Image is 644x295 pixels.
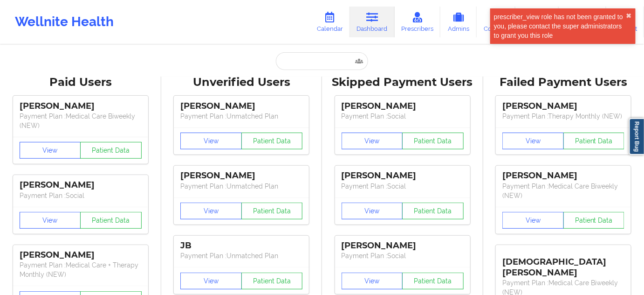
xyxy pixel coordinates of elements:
p: Payment Plan : Unmatched Plan [180,182,302,191]
button: Patient Data [563,212,625,229]
div: [PERSON_NAME] [502,170,624,181]
div: [PERSON_NAME] [502,101,624,112]
div: [DEMOGRAPHIC_DATA][PERSON_NAME] [502,250,624,278]
div: [PERSON_NAME] [20,250,142,260]
div: [PERSON_NAME] [180,101,302,112]
button: View [180,133,242,149]
div: prescriber_view role has not been granted to you, please contact the super administrators to gran... [494,12,626,40]
button: Patient Data [402,273,464,289]
p: Payment Plan : Medical Care Biweekly (NEW) [502,182,624,200]
p: Payment Plan : Medical Care + Therapy Monthly (NEW) [20,260,142,279]
button: Patient Data [402,133,464,149]
a: Admins [440,7,477,37]
div: Skipped Payment Users [329,75,477,90]
div: [PERSON_NAME] [20,180,142,190]
p: Payment Plan : Social [342,251,464,260]
button: View [502,212,564,229]
button: Patient Data [80,142,142,159]
button: View [342,203,403,219]
button: View [342,273,403,289]
button: Patient Data [241,203,303,219]
div: Unverified Users [168,75,316,90]
p: Payment Plan : Therapy Monthly (NEW) [502,112,624,121]
a: Coaches [477,7,515,37]
div: [PERSON_NAME] [342,170,464,181]
a: Dashboard [350,7,395,37]
button: View [180,273,242,289]
a: Calendar [310,7,350,37]
p: Payment Plan : Social [342,112,464,121]
a: Prescribers [395,7,441,37]
button: View [180,203,242,219]
button: View [20,212,81,229]
button: View [342,133,403,149]
p: Payment Plan : Social [342,182,464,191]
p: Payment Plan : Unmatched Plan [180,112,302,121]
div: [PERSON_NAME] [20,101,142,112]
a: Report Bug [629,118,644,155]
div: [PERSON_NAME] [342,240,464,251]
button: Patient Data [241,273,303,289]
div: Paid Users [7,75,155,90]
div: Failed Payment Users [490,75,638,90]
div: [PERSON_NAME] [180,170,302,181]
button: View [502,133,564,149]
div: JB [180,240,302,251]
button: Patient Data [241,133,303,149]
div: [PERSON_NAME] [342,101,464,112]
button: Patient Data [402,203,464,219]
button: Patient Data [80,212,142,229]
button: Patient Data [563,133,625,149]
p: Payment Plan : Social [20,191,142,200]
p: Payment Plan : Medical Care Biweekly (NEW) [20,112,142,130]
button: close [626,12,632,20]
p: Payment Plan : Unmatched Plan [180,251,302,260]
button: View [20,142,81,159]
